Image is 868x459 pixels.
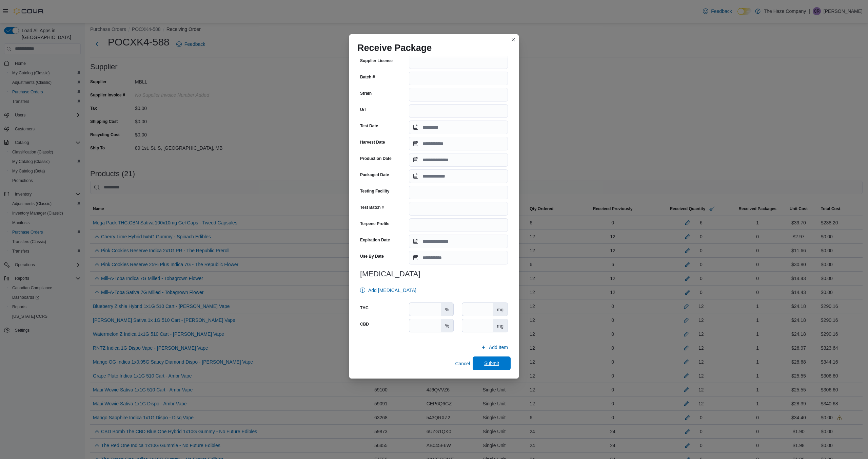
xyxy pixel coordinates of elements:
[455,360,470,367] span: Cancel
[360,74,375,80] label: Batch #
[452,357,473,370] button: Cancel
[360,172,389,178] label: Packaged Date
[409,169,508,183] input: Press the down key to open a popover containing a calendar.
[409,121,508,134] input: Press the down key to open a popover containing a calendar.
[478,341,511,354] button: Add Item
[484,360,499,367] span: Submit
[441,319,453,332] div: %
[357,283,419,297] button: Add [MEDICAL_DATA]
[360,221,389,226] label: Terpene Profile
[409,137,508,150] input: Press the down key to open a popover containing a calendar.
[360,58,393,63] label: Supplier License
[368,287,416,294] span: Add [MEDICAL_DATA]
[493,303,508,316] div: mg
[489,344,508,351] span: Add Item
[409,153,508,167] input: Press the down key to open a popover containing a calendar.
[360,322,369,327] label: CBD
[441,303,453,316] div: %
[509,36,517,44] button: Closes this modal window
[473,356,511,370] button: Submit
[360,188,389,194] label: Testing Facility
[360,140,385,145] label: Harvest Date
[360,237,390,243] label: Expiration Date
[357,42,432,53] h1: Receive Package
[360,91,372,96] label: Strain
[360,205,384,210] label: Test Batch #
[360,270,508,278] h3: [MEDICAL_DATA]
[409,235,508,248] input: Press the down key to open a popover containing a calendar.
[360,254,384,259] label: Use By Date
[360,123,378,129] label: Test Date
[360,305,369,311] label: THC
[360,156,392,161] label: Production Date
[493,319,508,332] div: mg
[409,251,508,264] input: Press the down key to open a popover containing a calendar.
[360,107,366,112] label: Url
